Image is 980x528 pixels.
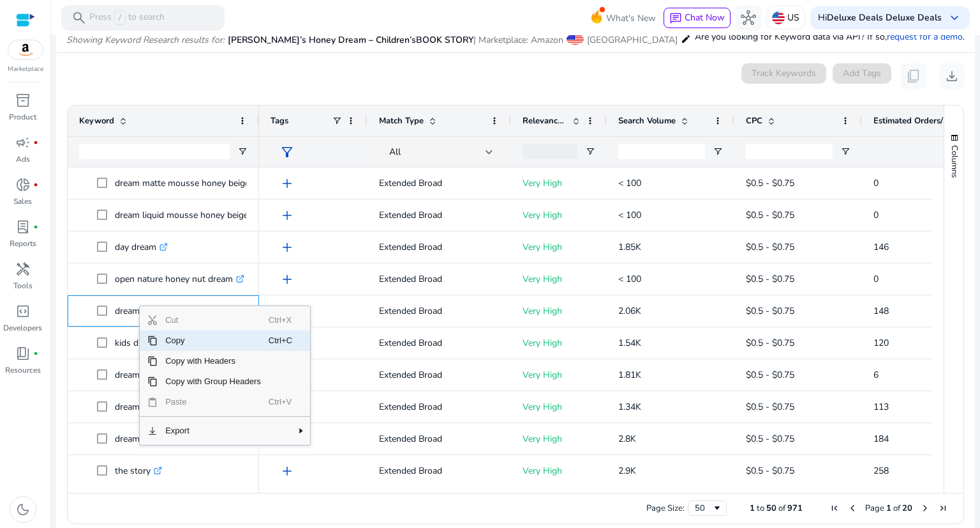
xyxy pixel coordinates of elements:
[618,305,641,317] span: 2.06K
[379,394,500,420] p: Extended Broad
[847,503,857,513] div: Previous Page
[379,330,500,356] p: Extended Broad
[829,503,840,513] div: First Page
[3,322,42,334] p: Developers
[158,392,269,412] span: Paste
[618,273,641,285] span: < 100
[10,238,36,249] p: Reports
[33,140,38,145] span: fiber_manual_record
[379,202,500,228] p: Extended Broad
[158,330,269,351] span: Copy
[618,337,641,349] span: 1.54K
[688,501,727,516] div: Page Size
[379,458,500,484] p: Extended Broad
[269,330,296,351] span: Ctrl+C
[618,433,636,445] span: 2.8K
[158,421,269,441] span: Export
[618,144,705,159] input: Search Volume Filter Input
[5,364,41,376] p: Resources
[13,196,32,207] p: Sales
[618,209,641,221] span: < 100
[873,401,889,413] span: 113
[115,202,260,228] p: dream liquid mousse honey beige
[886,502,891,514] span: 1
[269,310,296,330] span: Ctrl+X
[840,146,850,157] button: Open Filter Menu
[15,135,31,150] span: campaign
[115,426,172,452] p: dream eyes
[618,369,641,381] span: 1.81K
[787,502,803,514] span: 971
[947,10,962,26] span: keyboard_arrow_down
[766,502,776,514] span: 50
[114,11,126,25] span: /
[873,337,889,349] span: 120
[473,34,563,46] span: | Marketplace: Amazon
[618,401,641,413] span: 1.34K
[15,304,31,319] span: code_blocks
[746,305,794,317] span: $0.5 - $0.75
[685,12,725,24] span: Chat Now
[746,241,794,253] span: $0.5 - $0.75
[618,241,641,253] span: 1.85K
[115,266,244,292] p: open nature honey nut dream
[827,12,942,24] b: Deluxe Deals Deluxe Deals
[79,115,114,127] span: Keyword
[873,465,889,477] span: 258
[873,209,879,221] span: 0
[237,146,248,157] button: Open Filter Menu
[89,11,165,25] p: Press to search
[865,502,884,514] span: Page
[139,306,311,446] div: Context Menu
[523,298,595,324] p: Very High
[939,63,965,89] button: download
[379,298,500,324] p: Extended Broad
[873,369,879,381] span: 6
[818,13,942,22] p: Hi
[523,234,595,260] p: Very High
[618,115,676,127] span: Search Volume
[115,330,170,356] p: kids dream
[757,502,764,514] span: to
[746,144,833,159] input: CPC Filter Input
[379,234,500,260] p: Extended Broad
[873,177,879,189] span: 0
[158,351,269,371] span: Copy with Headers
[746,337,794,349] span: $0.5 - $0.75
[618,465,636,477] span: 2.9K
[523,202,595,228] p: Very High
[33,182,38,187] span: fiber_manual_record
[9,111,36,123] p: Product
[778,502,785,514] span: of
[523,394,595,420] p: Very High
[15,93,31,108] span: inventory_2
[646,502,685,514] div: Page Size:
[523,330,595,356] p: Very High
[523,362,595,388] p: Very High
[681,31,691,47] mat-icon: edit
[746,209,794,221] span: $0.5 - $0.75
[15,261,31,277] span: handyman
[71,10,87,26] span: search
[920,503,930,513] div: Next Page
[787,6,799,29] p: US
[746,115,762,127] span: CPC
[695,502,712,514] div: 50
[746,177,794,189] span: $0.5 - $0.75
[379,266,500,292] p: Extended Broad
[750,502,755,514] span: 1
[379,115,424,127] span: Match Type
[115,362,174,388] p: dream book
[523,426,595,452] p: Very High
[158,310,269,330] span: Cut
[269,392,296,412] span: Ctrl+V
[271,115,288,127] span: Tags
[279,304,295,319] span: add
[746,401,794,413] span: $0.5 - $0.75
[279,176,295,191] span: add
[938,503,948,513] div: Last Page
[736,5,761,31] button: hub
[279,272,295,287] span: add
[523,266,595,292] p: Very High
[228,34,473,46] span: [PERSON_NAME]’s Honey Dream – Children’sBOOK STORY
